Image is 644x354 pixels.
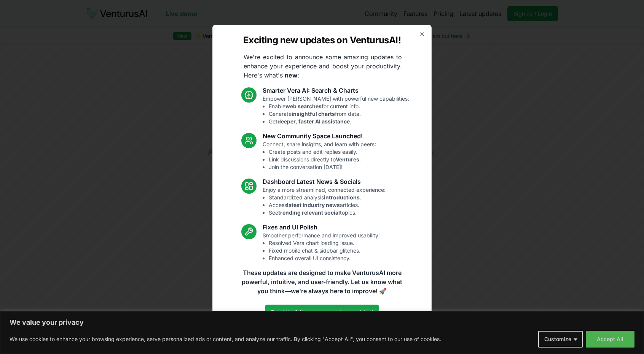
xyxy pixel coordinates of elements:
[269,156,376,163] li: Link discussions directly to .
[263,141,376,171] p: Connect, share insights, and learn with peers:
[269,201,386,209] li: Access articles.
[269,110,409,118] li: Generate from data.
[269,118,409,125] li: Get .
[237,268,407,296] p: These updates are designed to make VenturusAI more powerful, intuitive, and user-friendly. Let us...
[263,95,409,125] p: Empower [PERSON_NAME] with powerful new capabilities:
[269,247,380,254] li: Fixed mobile chat & sidebar glitches.
[263,177,386,186] h3: Dashboard Latest News & Socials
[277,118,350,125] strong: deeper, faster AI assistance
[243,34,401,46] h2: Exciting new updates on VenturusAI!
[278,209,340,216] strong: trending relevant social
[269,239,380,247] li: Resolved Vera chart loading issue.
[269,194,386,201] li: Standardized analysis .
[263,232,380,262] p: Smoother performance and improved usability:
[269,103,409,110] li: Enable for current info.
[263,186,386,217] p: Enjoy a more streamlined, connected experience:
[292,111,335,117] strong: insightful charts
[336,156,359,163] strong: Ventures
[263,86,409,95] h3: Smarter Vera AI: Search & Charts
[238,52,408,80] p: We're excited to announce some amazing updates to enhance your experience and boost your producti...
[269,209,386,217] li: See topics.
[285,103,322,109] strong: web searches
[265,305,379,320] a: Read the full announcement on our blog!
[324,194,360,201] strong: introductions
[287,202,340,208] strong: latest industry news
[263,131,376,141] h3: New Community Space Launched!
[269,163,376,171] li: Join the conversation [DATE]!
[263,223,380,232] h3: Fixes and UI Polish
[269,148,376,156] li: Create posts and edit replies easily.
[269,254,380,262] li: Enhanced overall UI consistency.
[285,71,298,79] strong: new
